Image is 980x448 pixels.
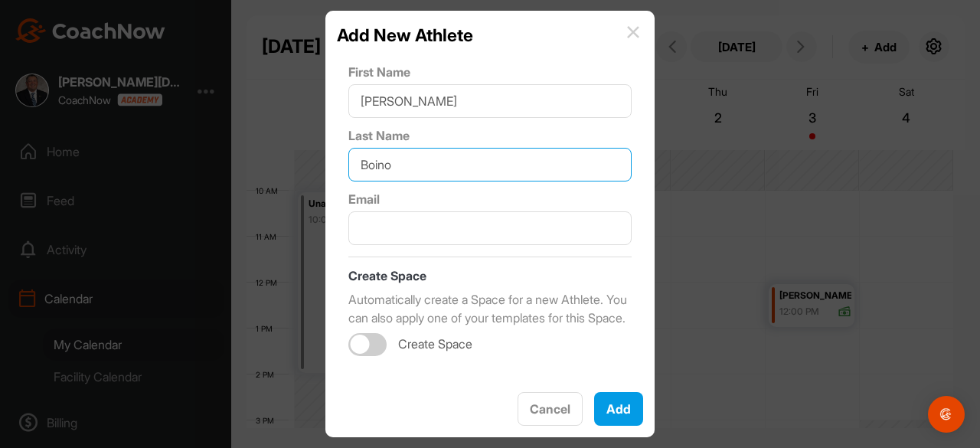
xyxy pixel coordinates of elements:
button: Add [594,392,643,426]
img: info [627,26,639,38]
p: Create Space [348,267,632,285]
h2: Add New Athlete [337,22,473,48]
label: First Name [348,63,632,81]
label: Last Name [348,126,632,145]
label: Email [348,190,632,208]
p: Automatically create a Space for a new Athlete. You can also apply one of your templates for this... [348,290,632,327]
div: Open Intercom Messenger [928,396,965,433]
span: Create Space [398,336,472,352]
button: Cancel [518,392,583,426]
